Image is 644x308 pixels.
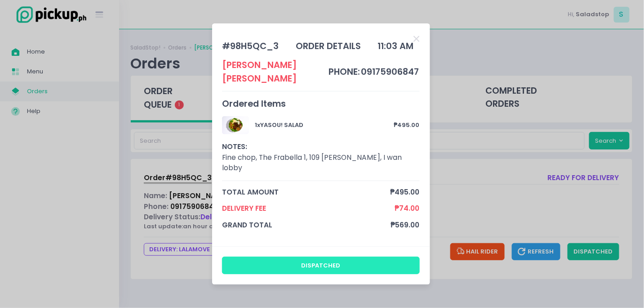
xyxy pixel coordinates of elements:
[222,220,391,230] span: grand total
[395,203,420,213] span: ₱74.00
[222,257,420,274] button: dispatched
[222,97,420,110] div: Ordered Items
[414,34,420,43] button: Close
[361,66,419,78] span: 09175906847
[329,59,361,85] td: phone:
[391,187,420,197] span: ₱495.00
[296,40,361,53] div: order details
[391,220,420,230] span: ₱569.00
[222,59,329,85] div: [PERSON_NAME] [PERSON_NAME]
[222,187,391,197] span: total amount
[378,40,414,53] div: 11:03 AM
[222,40,279,53] div: # 98H5QC_3
[222,203,395,213] span: Delivery Fee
